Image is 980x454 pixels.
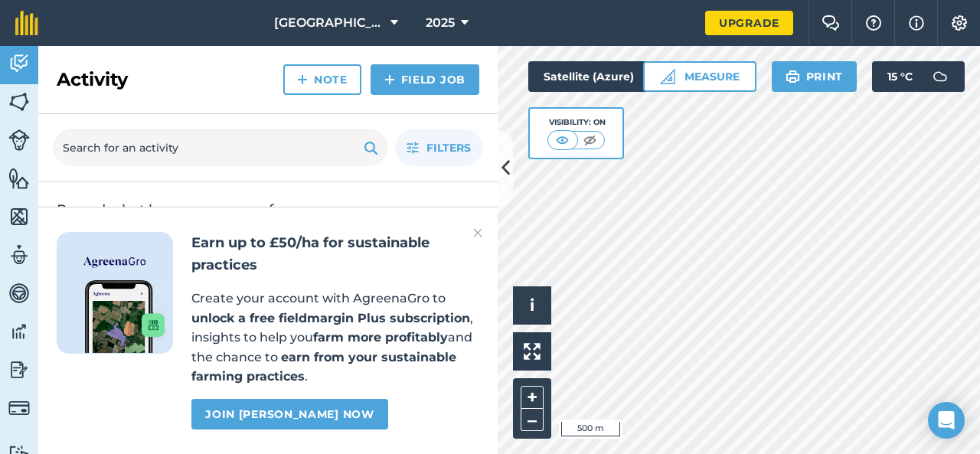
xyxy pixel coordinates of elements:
img: svg+xml;base64,PD94bWwgdmVyc2lvbj0iMS4wIiBlbmNvZGluZz0idXRmLTgiPz4KPCEtLSBHZW5lcmF0b3I6IEFkb2JlIE... [8,282,30,305]
img: Screenshot of the Gro app [85,280,165,353]
strong: farm more profitably [313,330,448,345]
strong: earn from your sustainable farming practices [191,350,456,384]
img: svg+xml;base64,PHN2ZyB4bWxucz0iaHR0cDovL3d3dy53My5vcmcvMjAwMC9zdmciIHdpZHRoPSIyMiIgaGVpZ2h0PSIzMC... [473,224,482,242]
img: Two speech bubbles overlapping with the left bubble in the forefront [822,15,840,31]
img: Ruler icon [660,69,675,84]
img: A cog icon [950,15,969,31]
a: Upgrade [705,11,793,35]
a: Note [283,64,361,95]
div: Open Intercom Messenger [928,402,965,439]
img: svg+xml;base64,PHN2ZyB4bWxucz0iaHR0cDovL3d3dy53My5vcmcvMjAwMC9zdmciIHdpZHRoPSI1NiIgaGVpZ2h0PSI2MC... [8,90,30,113]
h2: Activity [57,67,128,92]
span: i [530,296,534,315]
strong: unlock a free fieldmargin Plus subscription [191,311,470,325]
a: Join [PERSON_NAME] now [191,399,387,430]
span: [GEOGRAPHIC_DATA] [274,14,384,32]
h2: Record what happens on your farm [57,201,479,219]
button: 15 °C [872,61,965,92]
img: svg+xml;base64,PHN2ZyB4bWxucz0iaHR0cDovL3d3dy53My5vcmcvMjAwMC9zdmciIHdpZHRoPSI1MCIgaGVpZ2h0PSI0MC... [553,132,572,148]
div: Visibility: On [547,116,606,129]
button: + [521,386,544,409]
button: – [521,409,544,431]
img: svg+xml;base64,PD94bWwgdmVyc2lvbj0iMS4wIiBlbmNvZGluZz0idXRmLTgiPz4KPCEtLSBHZW5lcmF0b3I6IEFkb2JlIE... [8,243,30,266]
h2: Earn up to £50/ha for sustainable practices [191,232,479,276]
img: svg+xml;base64,PHN2ZyB4bWxucz0iaHR0cDovL3d3dy53My5vcmcvMjAwMC9zdmciIHdpZHRoPSIxOSIgaGVpZ2h0PSIyNC... [364,139,378,157]
a: Field Job [371,64,479,95]
img: svg+xml;base64,PD94bWwgdmVyc2lvbj0iMS4wIiBlbmNvZGluZz0idXRmLTgiPz4KPCEtLSBHZW5lcmF0b3I6IEFkb2JlIE... [8,320,30,343]
img: svg+xml;base64,PD94bWwgdmVyc2lvbj0iMS4wIiBlbmNvZGluZz0idXRmLTgiPz4KPCEtLSBHZW5lcmF0b3I6IEFkb2JlIE... [8,129,30,151]
img: svg+xml;base64,PHN2ZyB4bWxucz0iaHR0cDovL3d3dy53My5vcmcvMjAwMC9zdmciIHdpZHRoPSIxOSIgaGVpZ2h0PSIyNC... [786,67,800,86]
img: svg+xml;base64,PHN2ZyB4bWxucz0iaHR0cDovL3d3dy53My5vcmcvMjAwMC9zdmciIHdpZHRoPSIxNCIgaGVpZ2h0PSIyNC... [297,70,308,89]
button: Filters [395,129,482,166]
span: 15 ° C [887,61,913,92]
button: Measure [643,61,756,92]
button: i [513,286,551,325]
img: svg+xml;base64,PHN2ZyB4bWxucz0iaHR0cDovL3d3dy53My5vcmcvMjAwMC9zdmciIHdpZHRoPSI1NiIgaGVpZ2h0PSI2MC... [8,167,30,190]
img: svg+xml;base64,PHN2ZyB4bWxucz0iaHR0cDovL3d3dy53My5vcmcvMjAwMC9zdmciIHdpZHRoPSI1MCIgaGVpZ2h0PSI0MC... [580,132,599,148]
img: svg+xml;base64,PD94bWwgdmVyc2lvbj0iMS4wIiBlbmNvZGluZz0idXRmLTgiPz4KPCEtLSBHZW5lcmF0b3I6IEFkb2JlIE... [8,397,30,419]
img: svg+xml;base64,PHN2ZyB4bWxucz0iaHR0cDovL3d3dy53My5vcmcvMjAwMC9zdmciIHdpZHRoPSIxNyIgaGVpZ2h0PSIxNy... [909,14,924,32]
img: svg+xml;base64,PD94bWwgdmVyc2lvbj0iMS4wIiBlbmNvZGluZz0idXRmLTgiPz4KPCEtLSBHZW5lcmF0b3I6IEFkb2JlIE... [925,61,955,92]
input: Search for an activity [54,129,387,166]
p: Create your account with AgreenaGro to , insights to help you and the chance to . [191,289,479,387]
button: Satellite (Azure) [528,61,675,92]
img: A question mark icon [864,15,883,31]
img: fieldmargin Logo [15,11,38,35]
img: svg+xml;base64,PHN2ZyB4bWxucz0iaHR0cDovL3d3dy53My5vcmcvMjAwMC9zdmciIHdpZHRoPSIxNCIgaGVpZ2h0PSIyNC... [384,70,395,89]
button: Print [772,61,857,92]
img: svg+xml;base64,PHN2ZyB4bWxucz0iaHR0cDovL3d3dy53My5vcmcvMjAwMC9zdmciIHdpZHRoPSI1NiIgaGVpZ2h0PSI2MC... [8,205,30,228]
img: Four arrows, one pointing top left, one top right, one bottom right and the last bottom left [524,343,541,360]
img: svg+xml;base64,PD94bWwgdmVyc2lvbj0iMS4wIiBlbmNvZGluZz0idXRmLTgiPz4KPCEtLSBHZW5lcmF0b3I6IEFkb2JlIE... [8,358,30,381]
img: svg+xml;base64,PD94bWwgdmVyc2lvbj0iMS4wIiBlbmNvZGluZz0idXRmLTgiPz4KPCEtLSBHZW5lcmF0b3I6IEFkb2JlIE... [8,52,30,75]
span: Filters [426,139,471,156]
span: 2025 [426,14,455,32]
